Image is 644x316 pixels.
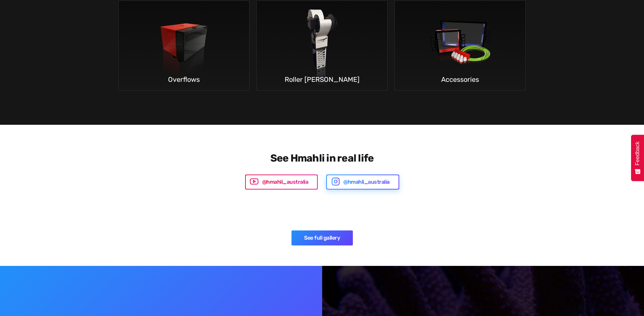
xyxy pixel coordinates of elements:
a: OverflowsOverflows [118,0,250,91]
h3: See Hmahli in real life [191,152,453,164]
div: @hmahli_australia [343,178,390,186]
a: Roller matsRoller [PERSON_NAME] [256,0,388,91]
a: @hmahli_australia [245,175,318,190]
a: See full gallery [291,230,353,245]
a: AccessoriesAccessories [394,0,526,91]
h5: Accessories [395,74,525,85]
img: Overflows [134,1,234,91]
h5: Overflows [119,74,249,85]
img: Roller mats [272,1,372,91]
button: Feedback - Show survey [631,135,644,181]
h5: Roller [PERSON_NAME] [257,74,387,85]
div: @hmahli_australia [262,178,309,186]
a: @hmahli_australia [326,175,399,190]
span: Feedback [634,141,641,165]
img: Accessories [410,1,510,91]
